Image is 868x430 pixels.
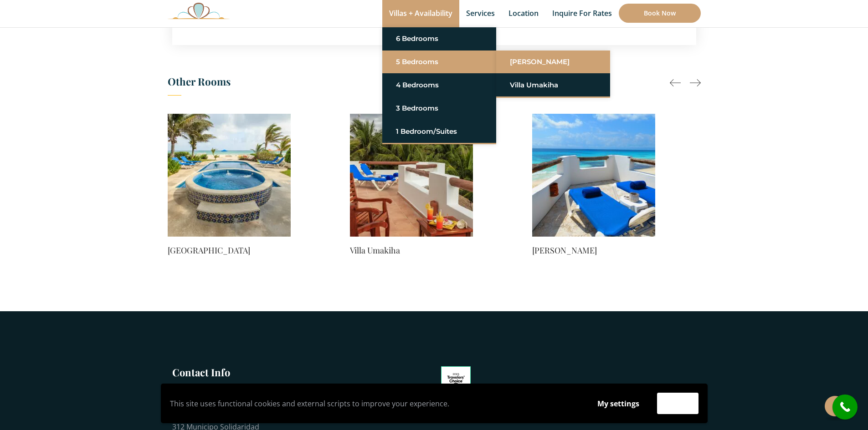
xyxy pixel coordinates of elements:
a: [GEOGRAPHIC_DATA] [168,244,291,257]
button: My settings [589,393,648,414]
img: Tripadvisor [441,366,471,411]
a: Villa Umakiha [350,244,473,257]
button: Accept [657,393,699,414]
a: call [832,395,858,420]
a: 6 Bedrooms [396,30,483,47]
a: 3 Bedrooms [396,100,483,116]
img: Awesome Logo [168,2,230,19]
a: 4 Bedrooms [396,77,483,93]
h3: Other Rooms [168,72,701,96]
h3: Contact Info [172,365,291,379]
a: [PERSON_NAME] [532,244,655,257]
a: 1 Bedroom/Suites [396,123,483,140]
a: Villa Umakiha [510,77,596,93]
a: Book Now [619,4,701,23]
a: [PERSON_NAME] [510,54,596,70]
i: call [835,397,855,417]
p: This site uses functional cookies and external scripts to improve your experience. [170,397,580,410]
a: 5 Bedrooms [396,54,483,70]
